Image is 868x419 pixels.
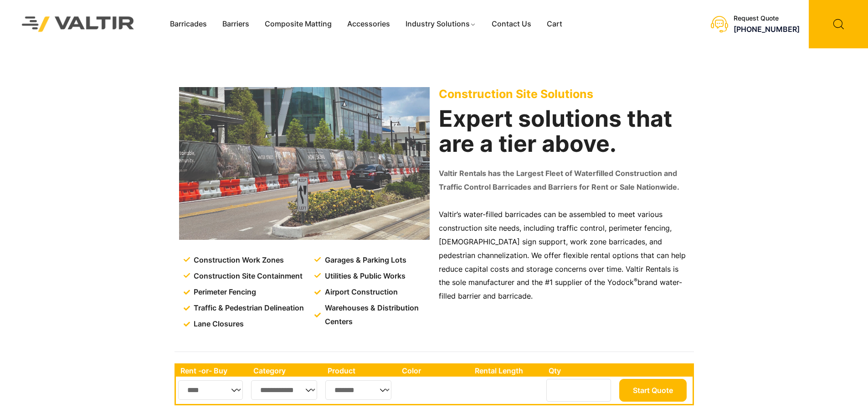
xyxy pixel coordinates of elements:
[191,301,304,315] span: Traffic & Pedestrian Delineation
[215,17,257,31] a: Barriers
[257,17,339,31] a: Composite Matting
[323,301,431,329] span: Warehouses & Distribution Centers
[323,253,406,267] span: Garages & Parking Lots
[176,365,249,377] th: Rent -or- Buy
[10,5,146,43] img: Valtir Rentals
[470,365,544,377] th: Rental Length
[397,365,471,377] th: Color
[323,365,397,377] th: Product
[619,379,687,402] button: Start Quote
[734,25,800,34] a: [PHONE_NUMBER]
[484,17,539,31] a: Contact Us
[544,365,616,377] th: Qty
[439,167,689,194] p: Valtir Rentals has the Largest Fleet of Waterfilled Construction and Traffic Control Barricades a...
[323,269,406,283] span: Utilities & Public Works
[249,365,324,377] th: Category
[398,17,484,31] a: Industry Solutions
[734,15,800,22] div: Request Quote
[439,208,689,303] p: Valtir’s water-filled barricades can be assembled to meet various construction site needs, includ...
[191,317,244,331] span: Lane Closures
[539,17,570,31] a: Cart
[162,17,215,31] a: Barricades
[439,87,689,101] p: Construction Site Solutions
[323,285,398,299] span: Airport Construction
[634,277,637,284] sup: ®
[339,17,398,31] a: Accessories
[191,253,284,267] span: Construction Work Zones
[191,269,303,283] span: Construction Site Containment
[439,106,689,156] h2: Expert solutions that are a tier above.
[191,285,256,299] span: Perimeter Fencing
